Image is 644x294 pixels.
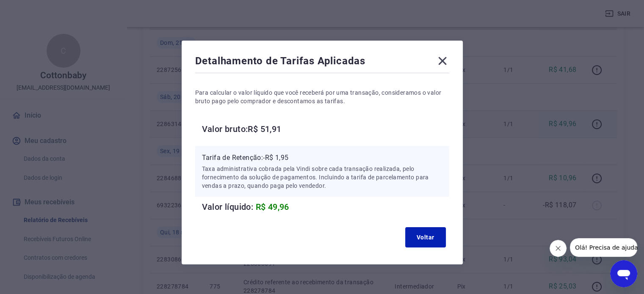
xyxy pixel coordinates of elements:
[202,122,449,136] h6: Valor bruto: R$ 51,91
[202,165,442,190] p: Taxa administrativa cobrada pela Vindi sobre cada transação realizada, pelo fornecimento da soluç...
[550,240,567,257] iframe: Fechar mensagem
[202,153,442,163] p: Tarifa de Retenção: -R$ 1,95
[202,200,449,214] h6: Valor líquido:
[195,54,449,71] div: Detalhamento de Tarifas Aplicadas
[5,6,71,13] span: Olá! Precisa de ajuda?
[405,227,446,247] button: Voltar
[610,260,637,287] iframe: Botão para abrir a janela de mensagens
[195,88,449,105] p: Para calcular o valor líquido que você receberá por uma transação, consideramos o valor bruto pag...
[570,238,637,257] iframe: Mensagem da empresa
[256,202,289,212] span: R$ 49,96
